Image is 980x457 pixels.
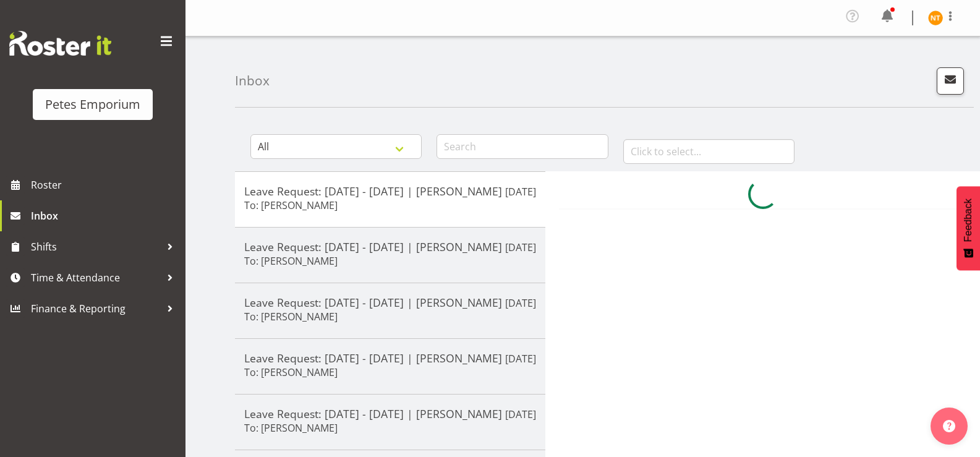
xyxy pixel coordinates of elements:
[31,176,179,194] span: Roster
[505,351,536,366] p: [DATE]
[505,296,536,310] p: [DATE]
[244,296,536,309] h5: Leave Request: [DATE] - [DATE] | [PERSON_NAME]
[244,255,338,267] h6: To: [PERSON_NAME]
[244,366,338,378] h6: To: [PERSON_NAME]
[9,31,111,56] img: Rosterit website logo
[244,184,536,198] h5: Leave Request: [DATE] - [DATE] | [PERSON_NAME]
[244,351,536,365] h5: Leave Request: [DATE] - [DATE] | [PERSON_NAME]
[505,407,536,422] p: [DATE]
[235,74,270,88] h4: Inbox
[928,11,943,25] img: nicole-thomson8388.jpg
[957,186,980,270] button: Feedback - Show survey
[623,139,795,164] input: Click to select...
[244,422,338,434] h6: To: [PERSON_NAME]
[244,199,338,211] h6: To: [PERSON_NAME]
[437,134,608,159] input: Search
[505,184,536,199] p: [DATE]
[943,420,955,432] img: help-xxl-2.png
[31,299,161,318] span: Finance & Reporting
[31,207,179,225] span: Inbox
[31,268,161,287] span: Time & Attendance
[31,237,161,256] span: Shifts
[244,240,536,254] h5: Leave Request: [DATE] - [DATE] | [PERSON_NAME]
[244,310,338,323] h6: To: [PERSON_NAME]
[963,199,974,242] span: Feedback
[45,95,140,114] div: Petes Emporium
[244,407,536,421] h5: Leave Request: [DATE] - [DATE] | [PERSON_NAME]
[505,240,536,255] p: [DATE]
